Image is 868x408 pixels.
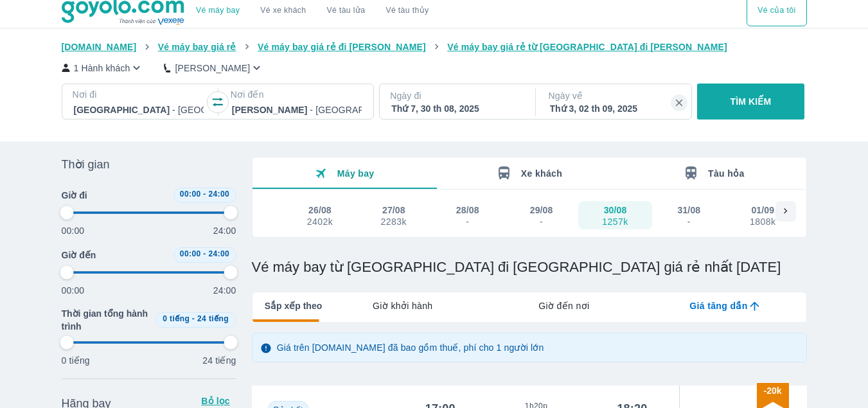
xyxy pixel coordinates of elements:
[62,61,144,75] button: 1 Hành khách
[62,189,87,202] span: Giờ đi
[208,190,229,199] span: 24:00
[763,386,781,396] span: -20k
[62,157,110,172] span: Thời gian
[457,217,479,227] div: -
[731,95,772,108] p: TÌM KIẾM
[708,168,745,179] span: Tàu hỏa
[202,354,236,367] p: 24 tiếng
[604,204,627,217] div: 30/08
[163,314,190,323] span: 0 tiếng
[203,190,206,199] span: -
[381,217,407,227] div: 2283k
[62,249,96,262] span: Giờ đến
[390,89,522,102] p: Ngày đi
[200,395,231,407] p: Bỏ lọc
[307,217,333,227] div: 2402k
[308,204,332,217] div: 26/08
[382,204,405,217] div: 27/08
[265,299,323,312] span: Sắp xếp theo
[521,168,562,179] span: Xe khách
[337,168,375,179] span: Máy bay
[391,102,521,115] div: Thứ 7, 30 th 08, 2025
[73,88,205,101] p: Nơi đi
[549,89,681,102] p: Ngày về
[689,299,747,312] span: Giá tăng dần
[213,284,236,297] p: 24:00
[62,224,85,237] p: 00:00
[283,201,775,229] div: scrollable day and price
[602,217,628,227] div: 1257k
[62,307,150,333] span: Thời gian tổng hành trình
[74,62,130,75] p: 1 Hành khách
[164,61,263,75] button: [PERSON_NAME]
[456,204,479,217] div: 28/08
[196,6,240,15] a: Vé máy bay
[678,204,701,217] div: 31/08
[158,42,236,52] span: Vé máy bay giá rẻ
[447,42,727,52] span: Vé máy bay giá rẻ từ [GEOGRAPHIC_DATA] đi [PERSON_NAME]
[192,314,195,323] span: -
[260,6,306,15] a: Vé xe khách
[62,42,137,52] span: [DOMAIN_NAME]
[531,217,553,227] div: -
[252,258,807,276] h1: Vé máy bay từ [GEOGRAPHIC_DATA] đi [GEOGRAPHIC_DATA] giá rẻ nhất [DATE]
[62,284,85,297] p: 00:00
[277,341,544,354] p: Giá trên [DOMAIN_NAME] đã bao gồm thuế, phí cho 1 người lớn
[550,102,680,115] div: Thứ 3, 02 th 09, 2025
[62,354,90,367] p: 0 tiếng
[750,217,775,227] div: 1808k
[373,299,432,312] span: Giờ khởi hành
[203,249,206,258] span: -
[213,224,236,237] p: 24:00
[751,204,774,217] div: 01/09
[258,42,426,52] span: Vé máy bay giá rẻ đi [PERSON_NAME]
[197,314,229,323] span: 24 tiếng
[697,84,804,120] button: TÌM KIẾM
[231,88,363,101] p: Nơi đến
[322,292,806,319] div: lab API tabs example
[678,217,700,227] div: -
[175,62,250,75] p: [PERSON_NAME]
[530,204,553,217] div: 29/08
[208,249,229,258] span: 24:00
[538,299,589,312] span: Giờ đến nơi
[62,40,807,53] nav: breadcrumb
[180,190,201,199] span: 00:00
[180,249,201,258] span: 00:00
